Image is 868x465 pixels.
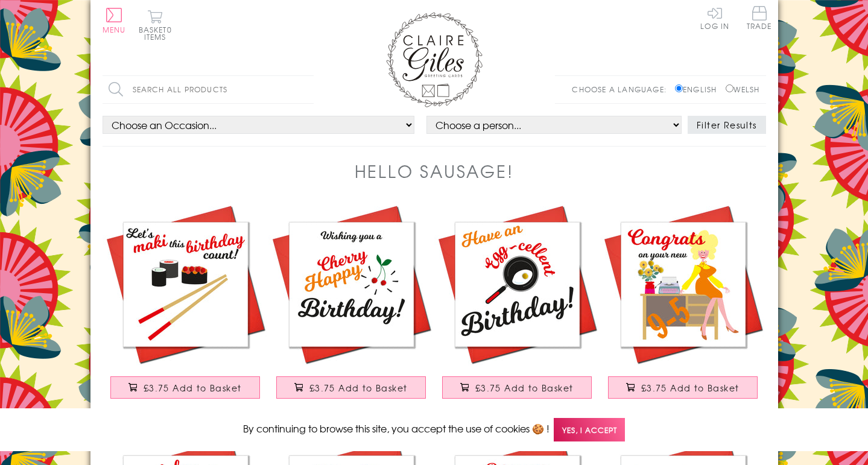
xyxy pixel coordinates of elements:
span: £3.75 Add to Basket [144,382,242,394]
input: English [675,84,683,92]
button: Basket0 items [139,10,172,40]
select: option option [103,116,414,134]
img: Birthday Card, Cherry Happy Birthday, Embellished with colourful pompoms [268,201,434,367]
p: Choose a language: [572,84,673,95]
span: Trade [747,6,772,30]
input: Search all products [103,76,314,103]
button: Menu [103,8,126,33]
label: Welsh [726,84,760,95]
label: English [675,84,723,95]
button: £3.75 Add to Basket [442,376,592,399]
a: Log In [700,6,729,30]
span: £3.75 Add to Basket [475,382,574,394]
img: Claire Giles Greetings Cards [386,12,483,107]
span: £3.75 Add to Basket [309,382,408,394]
span: £3.75 Add to Basket [641,382,740,394]
button: £3.75 Add to Basket [276,376,426,399]
span: Menu [103,24,126,35]
span: 0 items [144,24,172,42]
img: Birthday Card, Have an Egg-cellent Day, Embellished with colourful pompoms [434,201,600,367]
img: Birthday Card, Maki This Birthday Count, Sushi Embellished with colourful pompoms [103,201,268,367]
a: Trade [747,6,772,32]
span: Yes, I accept [554,418,625,441]
button: £3.75 Add to Basket [608,376,758,399]
input: Welsh [726,84,733,92]
a: Birthday Card, Have an Egg-cellent Day, Embellished with colourful pompoms £3.75 Add to Basket [434,201,600,411]
h1: Hello Sausage! [355,159,514,183]
input: Search [302,76,314,103]
img: New Job Congratulations Card, 9-5 Dolly, Embellished with colourful pompoms [600,201,766,367]
a: Birthday Card, Cherry Happy Birthday, Embellished with colourful pompoms £3.75 Add to Basket [268,201,434,411]
button: £3.75 Add to Basket [110,376,260,399]
button: Filter Results [688,116,766,134]
a: New Job Congratulations Card, 9-5 Dolly, Embellished with colourful pompoms £3.75 Add to Basket [600,201,766,411]
a: Birthday Card, Maki This Birthday Count, Sushi Embellished with colourful pompoms £3.75 Add to Ba... [103,201,268,411]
